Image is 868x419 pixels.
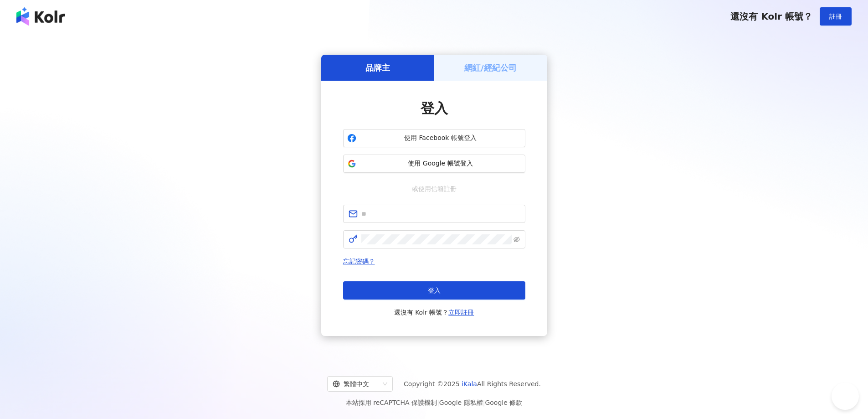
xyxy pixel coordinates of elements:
[439,399,483,406] a: Google 隱私權
[343,281,525,300] button: 登入
[428,287,441,294] span: 登入
[730,11,812,22] span: 還沒有 Kolr 帳號？
[437,399,439,406] span: |
[16,7,65,26] img: logo
[404,378,541,389] span: Copyright © 2025 All Rights Reserved.
[343,129,525,147] button: 使用 Facebook 帳號登入
[820,7,852,26] button: 註冊
[829,13,842,20] span: 註冊
[360,134,521,143] span: 使用 Facebook 帳號登入
[343,258,375,265] a: 忘記密碼？
[365,62,390,73] h5: 品牌主
[832,383,859,410] iframe: Help Scout Beacon - Open
[333,377,379,391] div: 繁體中文
[346,397,522,408] span: 本站採用 reCAPTCHA 保護機制
[360,159,521,168] span: 使用 Google 帳號登入
[485,399,522,406] a: Google 條款
[514,236,520,243] span: eye-invisible
[483,399,485,406] span: |
[343,155,525,173] button: 使用 Google 帳號登入
[421,100,448,116] span: 登入
[448,309,474,316] a: 立即註冊
[464,62,517,73] h5: 網紅/經紀公司
[394,307,474,318] span: 還沒有 Kolr 帳號？
[406,184,463,194] span: 或使用信箱註冊
[462,380,477,388] a: iKala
